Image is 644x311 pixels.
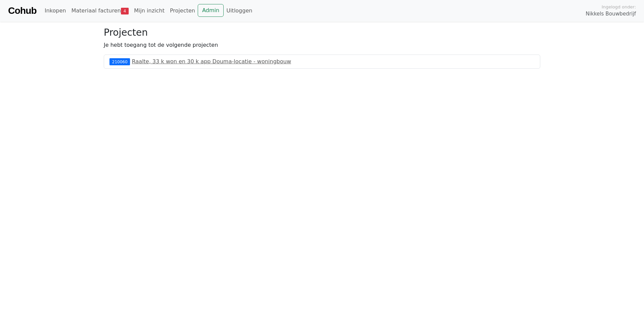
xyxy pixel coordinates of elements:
a: Mijn inzicht [131,4,167,18]
a: Projecten [167,4,198,18]
a: Inkopen [42,4,68,18]
h3: Projecten [104,27,540,38]
p: Je hebt toegang tot de volgende projecten [104,41,540,49]
a: Raalte, 33 k won en 30 k app Douma-locatie - woningbouw [132,58,291,65]
span: Ingelogd onder: [602,4,636,10]
span: Nikkels Bouwbedrijf [586,10,636,18]
a: Materiaal facturen4 [69,4,131,18]
span: 4 [121,8,129,14]
a: Cohub [8,3,36,19]
a: Uitloggen [224,4,255,18]
div: 210060 [109,58,130,65]
a: Admin [198,4,224,17]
